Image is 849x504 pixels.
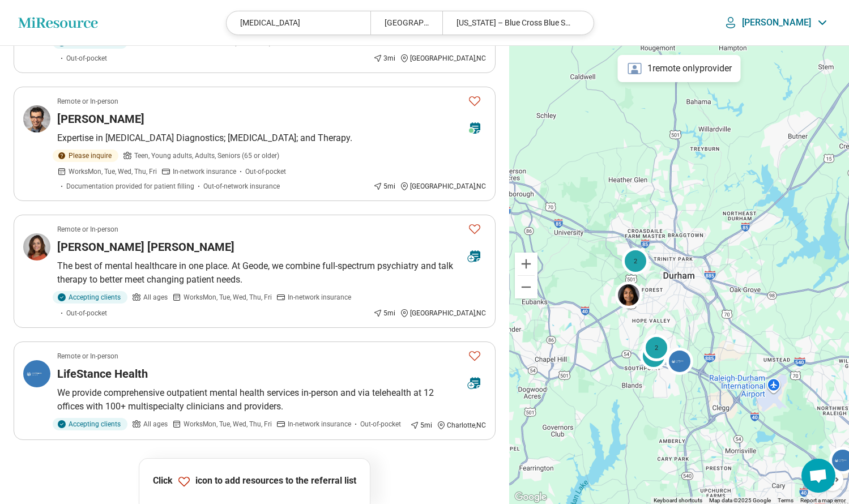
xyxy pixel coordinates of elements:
[57,131,486,145] p: Expertise in [MEDICAL_DATA] Diagnostics; [MEDICAL_DATA]; and Therapy.
[400,53,486,63] div: [GEOGRAPHIC_DATA] , NC
[134,151,279,161] span: Teen, Young adults, Adults, Seniors (65 or older)
[184,419,272,429] span: Works Mon, Tue, Wed, Thu, Fri
[463,217,486,241] button: Favorite
[442,11,586,35] div: [US_STATE] – Blue Cross Blue Shield
[742,17,811,28] p: [PERSON_NAME]
[57,96,118,106] p: Remote or In-person
[203,181,280,191] span: Out-of-network insurance
[173,166,236,177] span: In-network insurance
[57,366,148,382] h3: LifeStance Health
[410,420,432,430] div: 5 mi
[515,276,537,298] button: Zoom out
[800,497,846,503] a: Report a map error
[69,166,157,177] span: Works Mon, Tue, Wed, Thu, Fri
[245,166,286,177] span: Out-of-pocket
[778,497,793,503] a: Terms (opens in new tab)
[57,239,234,255] h3: [PERSON_NAME] [PERSON_NAME]
[153,475,356,488] p: Click icon to add resources to the referral list
[288,419,351,429] span: In-network insurance
[515,253,537,275] button: Zoom in
[360,419,401,429] span: Out-of-pocket
[618,55,741,82] div: 1 remote only provider
[400,308,486,318] div: [GEOGRAPHIC_DATA] , NC
[622,247,650,275] div: 2
[57,386,486,413] p: We provide comprehensive outpatient mental health services in-person and via telehealth at 12 off...
[57,111,144,127] h3: [PERSON_NAME]
[227,11,370,35] div: [MEDICAL_DATA]
[53,418,127,430] div: Accepting clients
[53,291,127,304] div: Accepting clients
[373,308,395,318] div: 5 mi
[373,181,395,191] div: 5 mi
[373,53,395,63] div: 3 mi
[640,343,667,370] div: 2
[143,419,168,429] span: All ages
[66,308,107,318] span: Out-of-pocket
[66,53,107,63] span: Out-of-pocket
[143,292,168,302] span: All ages
[57,351,118,361] p: Remote or In-person
[184,292,272,302] span: Works Mon, Tue, Wed, Thu, Fri
[53,150,118,162] div: Please inquire
[400,181,486,191] div: [GEOGRAPHIC_DATA] , NC
[437,420,486,430] div: Charlotte , NC
[801,459,835,493] div: Open chat
[643,334,670,361] div: 2
[370,11,442,35] div: [GEOGRAPHIC_DATA], [GEOGRAPHIC_DATA]
[463,344,486,368] button: Favorite
[288,292,351,302] span: In-network insurance
[57,224,118,234] p: Remote or In-person
[66,181,194,191] span: Documentation provided for patient filling
[463,89,486,113] button: Favorite
[709,497,771,503] span: Map data ©2025 Google
[57,259,486,287] p: The best of mental healthcare in one place. At Geode, we combine full-spectrum psychiatry and tal...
